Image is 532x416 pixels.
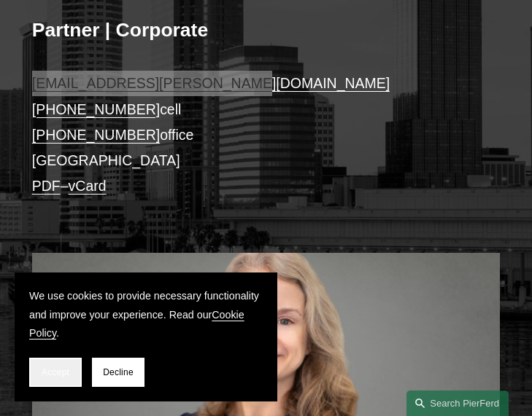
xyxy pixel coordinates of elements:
[32,18,501,42] h3: Partner | Corporate
[15,272,277,401] section: Cookie banner
[406,391,509,416] a: Search this site
[29,309,244,340] a: Cookie Policy
[32,127,160,143] a: [PHONE_NUMBER]
[32,71,501,198] p: cell office [GEOGRAPHIC_DATA] –
[32,101,160,117] a: [PHONE_NUMBER]
[103,367,134,377] span: Decline
[42,367,69,377] span: Accept
[32,178,61,194] a: PDF
[32,75,390,91] a: [EMAIL_ADDRESS][PERSON_NAME][DOMAIN_NAME]
[29,287,263,343] p: We use cookies to provide necessary functionality and improve your experience. Read our .
[29,358,82,387] button: Accept
[92,358,144,387] button: Decline
[69,178,107,194] a: vCard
